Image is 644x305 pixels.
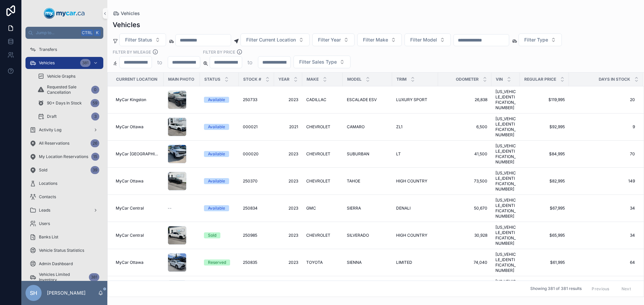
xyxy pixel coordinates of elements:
a: 90+ Days In Stock59 [34,97,103,109]
a: Requested Sale Cancellation0 [34,84,103,96]
span: LIMITED [396,260,412,265]
a: [US_VEHICLE_IDENTIFICATION_NUMBER] [495,170,516,192]
span: Filter Status [125,36,152,43]
a: Sold [204,232,235,238]
a: 70 [569,151,635,157]
a: 34 [569,233,635,238]
button: Select Button [405,33,451,46]
span: Showing 381 of 381 results [530,286,582,292]
span: MyCar Ottawa [116,124,144,130]
span: Vehicle Graphs [47,74,75,79]
a: Banks List [25,231,103,243]
span: Main Photo [168,77,194,82]
a: Available [204,205,235,211]
span: 2023 [278,260,298,265]
a: Available [204,97,235,103]
a: CADILLAC [306,97,339,102]
a: Available [204,178,235,184]
div: 39 [91,166,99,174]
span: HIGH COUNTRY [396,178,427,184]
span: 34 [569,206,635,211]
span: 250834 [243,206,258,211]
a: MyCar Central [116,206,160,211]
a: MyCar Ottawa [116,260,160,265]
span: Contacts [39,194,56,200]
span: Filter Type [524,36,548,43]
a: Vehicles381 [25,57,103,69]
span: Status [204,77,220,82]
a: Sold39 [25,164,103,176]
span: Sold [39,167,47,173]
span: My Location Reservations [39,154,88,159]
span: $92,995 [524,124,565,130]
div: Available [208,205,225,211]
a: 2023 [278,151,298,157]
span: Transfers [39,47,57,52]
img: App logo [44,8,85,19]
span: ZL1 [396,124,402,130]
span: CHEVROLET [306,178,330,184]
div: Available [208,97,225,103]
a: Draft3 [34,110,103,123]
a: [US_VEHICLE_IDENTIFICATION_NUMBER] [495,279,516,300]
button: Select Button [240,33,310,46]
span: MyCar Central [116,206,144,211]
span: 2021 [278,124,298,130]
a: 73,500 [442,178,487,184]
a: Vehicles Limited Inventory381 [25,271,103,283]
span: 9 [569,124,635,130]
a: 250370 [243,178,270,184]
p: to [248,58,253,66]
span: Model [347,77,362,82]
a: [US_VEHICLE_IDENTIFICATION_NUMBER] [495,198,516,219]
span: CHEVROLET [306,151,330,157]
span: [US_VEHICLE_IDENTIFICATION_NUMBER] [495,225,516,246]
a: ESCALADE ESV [347,97,388,102]
span: 2023 [278,206,298,211]
div: Available [208,151,225,157]
a: 250985 [243,233,270,238]
button: Jump to...CtrlK [25,27,103,39]
span: CAMARO [347,124,365,130]
span: CHEVROLET [306,233,330,238]
span: Banks List [39,234,58,240]
span: 000021 [243,124,258,130]
div: 3 [91,112,99,121]
a: MyCar Ottawa [116,124,160,130]
a: SIERRA [347,206,388,211]
span: ESCALADE ESV [347,97,377,102]
span: TOYOTA [306,260,323,265]
a: CHEVROLET [306,233,339,238]
span: $84,995 [524,151,565,157]
span: Year [278,77,289,82]
button: Select Button [312,33,355,46]
a: 2023 [278,178,298,184]
a: [US_VEHICLE_IDENTIFICATION_NUMBER] [495,143,516,165]
span: 41,500 [442,151,487,157]
a: $65,995 [524,233,565,238]
a: 50,670 [442,206,487,211]
span: MyCar Ottawa [116,178,144,184]
a: 74,040 [442,260,487,265]
span: Admin Dashboard [39,261,73,266]
span: $61,995 [524,260,565,265]
span: CHEVROLET [306,124,330,130]
a: CHEVROLET [306,178,339,184]
a: SUBURBAN [347,151,388,157]
a: 26,838 [442,97,487,102]
a: ZL1 [396,124,434,130]
span: CADILLAC [306,97,326,102]
a: CAMARO [347,124,388,130]
a: All Reservations26 [25,137,103,149]
span: MyCar Central [116,233,144,238]
a: Locations [25,177,103,189]
span: $82,995 [524,178,565,184]
a: $67,995 [524,206,565,211]
span: VIN [496,77,503,82]
a: LT [396,151,434,157]
div: 381 [80,59,91,67]
a: 20 [569,97,635,102]
span: Locations [39,181,57,186]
